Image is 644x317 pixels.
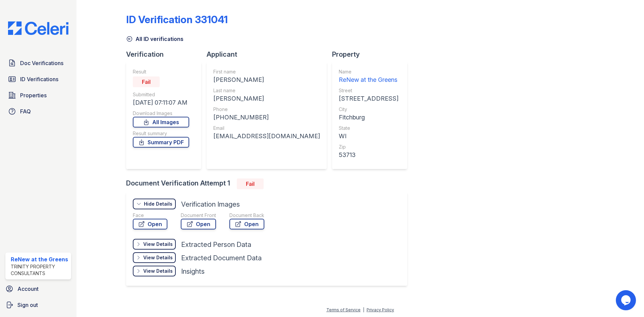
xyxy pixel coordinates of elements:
a: ID Verifications [5,72,71,86]
div: Insights [181,267,205,276]
div: 53713 [339,150,398,160]
a: All ID verifications [126,35,183,43]
div: Verification [126,50,207,59]
div: Phone [213,106,320,113]
a: Doc Verifications [5,56,71,70]
div: Document Verification Attempt 1 [126,178,413,189]
div: First name [213,68,320,75]
div: City [339,106,398,113]
div: Download Images [133,110,189,117]
div: Email [213,125,320,131]
div: [PERSON_NAME] [213,94,320,103]
a: Open [133,219,167,229]
div: State [339,125,398,131]
div: ReNew at the Greens [339,75,398,85]
iframe: chat widget [616,290,637,310]
div: Face [133,212,167,219]
a: Name ReNew at the Greens [339,68,398,85]
span: Sign out [17,301,38,309]
div: Name [339,68,398,75]
div: Extracted Person Data [181,240,251,249]
span: ID Verifications [20,75,58,83]
div: [PHONE_NUMBER] [213,113,320,122]
a: Properties [5,89,71,102]
div: [DATE] 07:11:07 AM [133,98,189,107]
div: Last name [213,87,320,94]
div: ID Verification 331041 [126,13,228,25]
div: Extracted Document Data [181,253,262,263]
div: Result [133,68,189,75]
div: Fail [237,178,264,189]
div: Fitchburg [339,113,398,122]
div: Document Front [181,212,216,219]
a: Summary PDF [133,137,189,148]
div: Zip [339,144,398,150]
div: Result summary [133,130,189,137]
span: Account [17,285,39,293]
div: Applicant [207,50,332,59]
span: FAQ [20,107,31,115]
span: Properties [20,91,47,99]
a: Open [181,219,216,229]
div: Verification Images [181,200,240,209]
div: [EMAIL_ADDRESS][DOMAIN_NAME] [213,131,320,141]
a: FAQ [5,105,71,118]
div: View Details [143,268,173,274]
a: All Images [133,117,189,127]
div: Hide Details [144,201,172,207]
div: Trinity Property Consultants [11,263,68,277]
span: Doc Verifications [20,59,63,67]
div: [PERSON_NAME] [213,75,320,85]
a: Privacy Policy [367,307,394,312]
div: [STREET_ADDRESS] [339,94,398,103]
div: Submitted [133,91,189,98]
div: Street [339,87,398,94]
div: View Details [143,241,173,248]
div: View Details [143,254,173,261]
div: Property [332,50,413,59]
a: Open [229,219,264,229]
div: Fail [133,76,160,87]
img: CE_Logo_Blue-a8612792a0a2168367f1c8372b55b34899dd931a85d93a1a3d3e32e68fde9ad4.png [3,21,74,35]
div: WI [339,131,398,141]
div: Document Back [229,212,264,219]
a: Account [3,282,74,296]
a: Sign out [3,298,74,312]
div: ReNew at the Greens [11,255,68,263]
a: Terms of Service [326,307,361,312]
div: | [363,307,364,312]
